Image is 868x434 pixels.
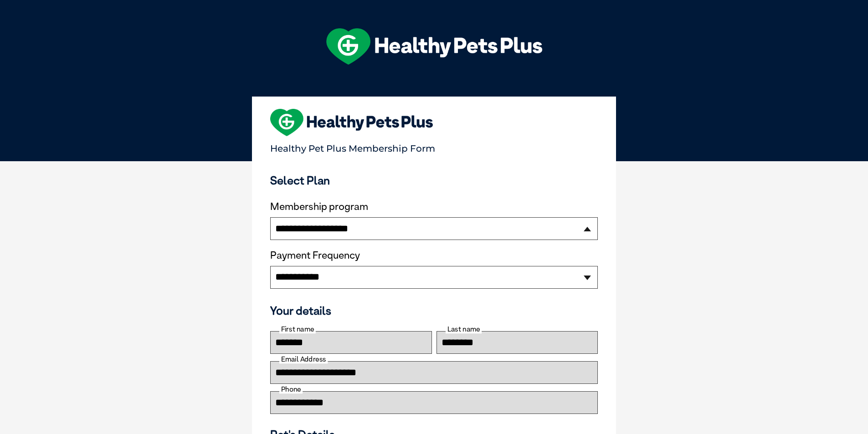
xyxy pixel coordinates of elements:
[326,28,542,65] img: hpp-logo-landscape-green-white.png
[270,139,598,154] p: Healthy Pet Plus Membership Form
[279,385,303,393] label: Phone
[270,304,598,317] h3: Your details
[446,325,482,333] label: Last name
[279,325,316,333] label: First name
[270,174,598,187] h3: Select Plan
[279,355,328,363] label: Email Address
[270,201,598,213] label: Membership program
[270,250,360,261] label: Payment Frequency
[270,109,433,136] img: heart-shape-hpp-logo-large.png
